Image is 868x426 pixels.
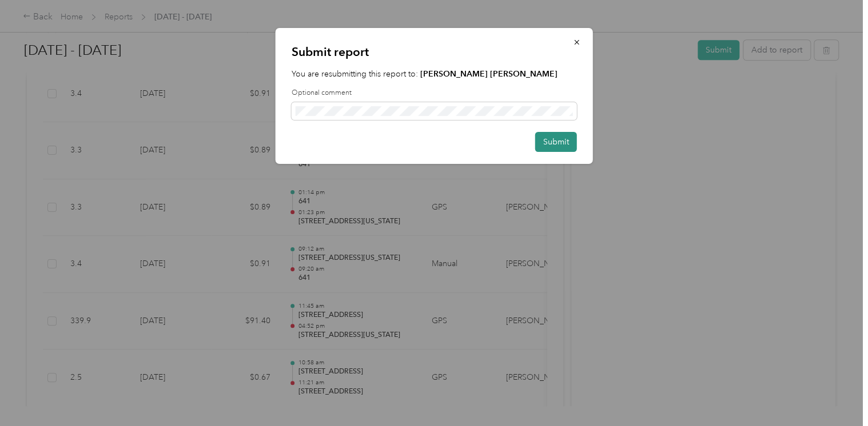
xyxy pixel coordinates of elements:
[292,68,577,80] p: You are resubmitting this report to:
[292,44,577,60] p: Submit report
[535,132,577,152] button: Submit
[292,88,577,98] label: Optional comment
[804,362,868,426] iframe: Everlance-gr Chat Button Frame
[420,69,558,79] strong: [PERSON_NAME] [PERSON_NAME]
